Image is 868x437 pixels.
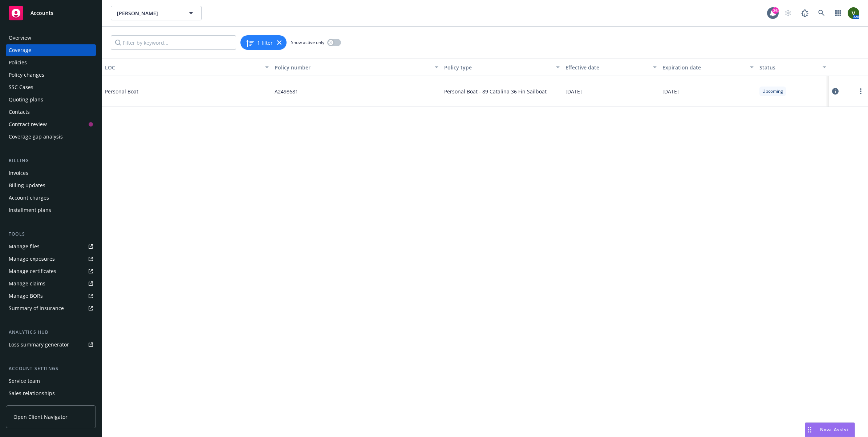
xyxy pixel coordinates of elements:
div: Manage exposures [9,253,55,265]
div: Policy changes [9,69,44,81]
div: Policies [9,57,27,68]
div: Manage files [9,241,40,252]
a: Installment plans [6,204,96,216]
input: Filter by keyword... [111,35,236,50]
div: Tools [6,230,96,238]
div: Status [759,64,818,71]
a: Manage certificates [6,265,96,277]
div: Coverage gap analysis [9,131,63,143]
span: 1 filter [257,39,273,47]
span: [DATE] [565,88,582,95]
a: Start snowing [781,6,795,20]
button: Policy type [441,59,563,76]
div: Expiration date [662,64,746,71]
a: more [856,87,865,96]
a: Overview [6,32,96,44]
div: Quoting plans [9,94,43,105]
a: Contacts [6,106,96,118]
span: Nova Assist [820,426,849,433]
a: Coverage [6,44,96,56]
div: Summary of insurance [9,302,64,314]
div: Billing updates [9,180,45,191]
a: Policies [6,57,96,68]
a: Quoting plans [6,94,96,105]
div: Invoices [9,167,28,179]
a: Billing updates [6,180,96,191]
a: Service team [6,375,96,387]
div: Effective date [565,64,649,71]
a: Account charges [6,192,96,204]
div: Contacts [9,106,30,118]
a: Manage claims [6,278,96,289]
div: Policy number [275,64,430,71]
div: LOC [105,64,261,71]
a: Contract review [6,119,96,130]
a: Report a Bug [798,6,812,20]
a: Invoices [6,167,96,179]
div: Manage BORs [9,290,43,302]
a: Sales relationships [6,388,96,399]
a: Manage exposures [6,253,96,265]
span: A2498681 [275,88,298,95]
a: Search [814,6,829,20]
button: Policy number [272,59,441,76]
span: Accounts [31,10,53,16]
div: Service team [9,375,40,387]
div: Billing [6,157,96,164]
button: [PERSON_NAME] [111,6,202,20]
span: Open Client Navigator [13,413,68,421]
div: 36 [772,7,779,14]
a: SSC Cases [6,81,96,93]
button: Expiration date [660,59,757,76]
button: Effective date [563,59,660,76]
div: SSC Cases [9,81,33,93]
button: Status [757,59,829,76]
a: Policy changes [6,69,96,81]
div: Account charges [9,192,49,204]
span: Personal Boat [105,88,214,95]
button: LOC [102,59,272,76]
span: [PERSON_NAME] [117,9,180,17]
div: Analytics hub [6,329,96,336]
button: Nova Assist [805,422,855,437]
span: Personal Boat - 89 Catalina 36 Fin Sailboat [444,88,547,95]
a: Accounts [6,3,96,23]
div: Policy type [444,64,552,71]
span: Upcoming [762,88,783,95]
div: Manage certificates [9,265,56,277]
a: Switch app [831,6,845,20]
div: Loss summary generator [9,339,69,350]
a: Manage BORs [6,290,96,302]
a: Summary of insurance [6,302,96,314]
div: Manage claims [9,278,45,289]
img: photo [848,7,859,19]
a: Manage files [6,241,96,252]
div: Contract review [9,119,47,130]
div: Installment plans [9,204,51,216]
div: Overview [9,32,31,44]
a: Coverage gap analysis [6,131,96,143]
div: Sales relationships [9,388,55,399]
div: Account settings [6,365,96,372]
a: Loss summary generator [6,339,96,350]
div: Drag to move [805,423,814,437]
div: Coverage [9,44,31,56]
span: Show active only [291,39,324,45]
span: [DATE] [662,88,679,95]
